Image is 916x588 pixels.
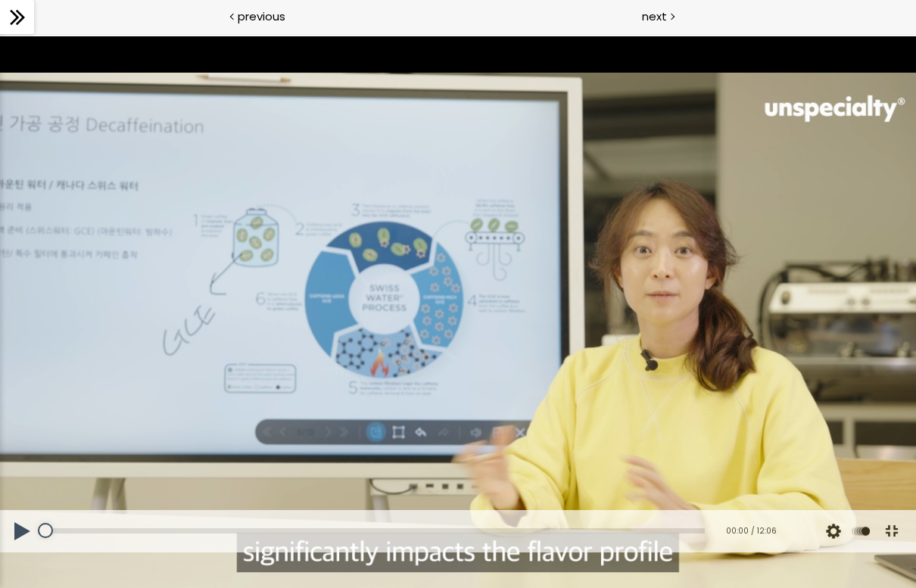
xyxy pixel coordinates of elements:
[238,8,285,25] span: previous
[718,525,777,537] div: 00:00 / 12:06
[642,8,667,25] span: next
[849,510,872,552] button: Play back rate
[847,510,874,552] div: Change playback rate
[822,510,845,552] button: Video quality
